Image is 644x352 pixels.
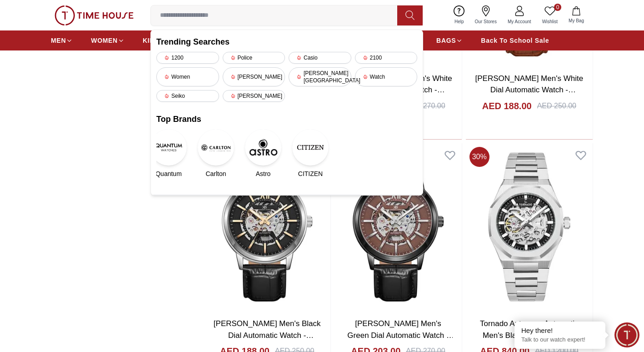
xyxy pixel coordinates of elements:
[156,67,219,86] div: Women
[204,143,330,311] img: Kenneth Scott Men's Black Dial Automatic Watch - K24323-SLBBK
[289,52,351,64] div: Casio
[51,32,73,49] a: MEN
[298,129,323,178] a: CITIZENCITIZEN
[563,5,589,26] button: My Bag
[471,18,500,25] span: Our Stores
[482,100,532,112] h4: AED 188.00
[156,113,417,126] h2: Top Brands
[451,18,468,25] span: Help
[150,129,187,166] img: Quantum
[355,67,418,86] div: Watch
[205,169,226,178] span: Carlton
[198,129,234,166] img: Carlton
[436,36,456,45] span: BAGS
[481,32,549,49] a: Back To School Sale
[292,129,329,166] img: CITIZEN
[156,35,417,48] h2: Trending Searches
[155,169,182,178] span: Quantum
[347,319,454,351] a: [PERSON_NAME] Men's Green Dial Automatic Watch - K24323-BLBH
[245,129,281,166] img: Astro
[480,319,583,351] a: Tornado Autonova Automatic Men's Black Dial Automatic Watch - T24303-SBSB
[537,101,576,111] div: AED 250.00
[521,336,599,344] p: Talk to our watch expert!
[91,36,118,45] span: WOMEN
[614,322,639,347] div: Chat Widget
[256,169,271,178] span: Astro
[223,90,285,102] div: [PERSON_NAME]
[554,4,561,11] span: 0
[466,143,593,311] img: Tornado Autonova Automatic Men's Black Dial Automatic Watch - T24303-SBSB
[91,32,125,49] a: WOMEN
[156,52,219,64] div: 1200
[204,129,228,178] a: CarltonCarlton
[469,4,502,27] a: Our Stores
[55,5,134,25] img: ...
[355,52,418,64] div: 2100
[449,4,469,27] a: Help
[481,36,549,45] span: Back To School Sale
[298,169,323,178] span: CITIZEN
[223,67,285,86] div: [PERSON_NAME]
[51,36,66,45] span: MEN
[156,90,219,102] div: Seiko
[537,4,563,27] a: 0Wishlist
[223,52,285,64] div: Police
[469,147,489,167] span: 30 %
[475,74,584,106] a: [PERSON_NAME] Men's White Dial Automatic Watch - K24323-SLDWK
[251,129,275,178] a: AstroAstro
[334,143,461,311] img: Kenneth Scott Men's Green Dial Automatic Watch - K24323-BLBH
[504,18,535,25] span: My Account
[521,326,599,335] div: Hey there!
[289,67,351,86] div: [PERSON_NAME][GEOGRAPHIC_DATA]
[436,32,463,49] a: BAGS
[156,129,181,178] a: QuantumQuantum
[406,101,445,111] div: AED 270.00
[143,32,166,49] a: KIDS
[143,36,159,45] span: KIDS
[565,17,588,24] span: My Bag
[539,18,561,25] span: Wishlist
[214,319,321,351] a: [PERSON_NAME] Men's Black Dial Automatic Watch - K24323-SLBBK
